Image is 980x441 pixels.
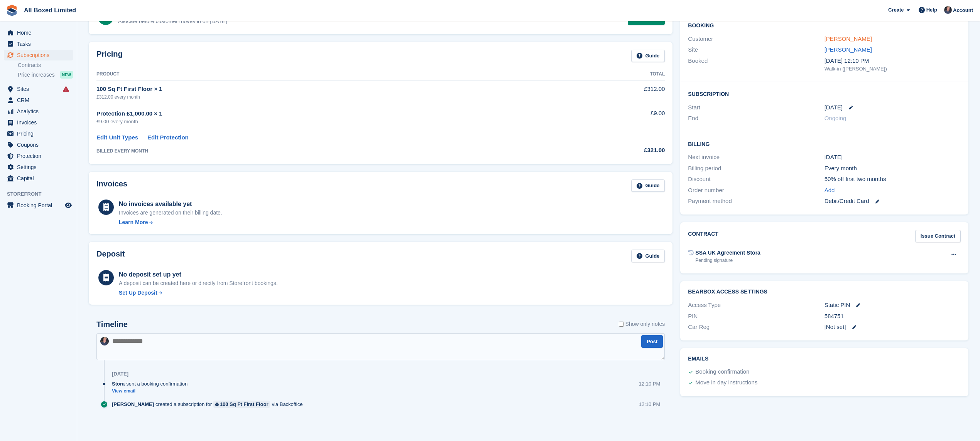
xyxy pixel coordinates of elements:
h2: Deposit [96,250,125,262]
span: Account [953,7,973,14]
h2: Pricing [96,50,123,62]
h2: Subscription [688,90,961,97]
div: Learn More [119,218,148,226]
div: 50% off first two months [825,175,961,184]
div: sent a booking confirmation [112,380,191,387]
div: 12:10 PM [639,401,661,408]
div: Every month [825,164,961,173]
div: Move in day instructions [695,378,757,387]
div: Set Up Deposit [119,289,157,297]
div: Start [688,103,824,112]
div: Pending signature [695,257,760,264]
th: Product [96,68,560,80]
h2: BearBox Access Settings [688,289,961,295]
a: menu [4,200,73,211]
span: Protection [17,151,63,161]
div: Billing period [688,164,824,173]
a: menu [4,84,73,94]
a: [PERSON_NAME] [825,46,872,53]
h2: Booking [688,23,961,29]
div: NEW [60,71,73,79]
div: Access Type [688,301,824,310]
span: Settings [17,162,63,173]
div: Walk-in ([PERSON_NAME]) [825,65,961,73]
div: Booked [688,57,824,73]
a: Guide [631,250,665,262]
span: [PERSON_NAME] [112,401,154,408]
h2: Invoices [96,179,127,192]
div: 100 Sq Ft First Floor [220,401,269,408]
div: No deposit set up yet [119,270,278,279]
a: Edit Unit Types [96,133,138,142]
a: menu [4,117,73,128]
div: [DATE] [112,371,128,377]
div: [DATE] [825,153,961,162]
span: Sites [17,84,63,94]
a: Add [825,186,835,195]
td: £312.00 [560,80,665,105]
span: Invoices [17,117,63,128]
div: £312.00 every month [96,94,560,101]
h2: Emails [688,356,961,362]
h2: Billing [688,140,961,148]
a: menu [4,39,73,49]
div: 584751 [825,312,961,321]
span: Tasks [17,39,63,49]
a: Guide [631,50,665,62]
span: Price increases [18,71,55,79]
span: Pricing [17,128,63,139]
span: CRM [17,95,63,106]
a: menu [4,139,73,150]
th: Total [560,68,665,80]
div: created a subscription for via Backoffice [112,401,306,408]
span: Capital [17,173,63,184]
span: Coupons [17,139,63,150]
a: menu [4,50,73,60]
div: [Not set] [825,323,961,332]
div: Discount [688,175,824,184]
div: Static PIN [825,301,961,310]
div: 12:10 PM [639,380,661,387]
a: Contracts [18,62,73,69]
a: Preview store [64,201,73,210]
div: Car Reg [688,323,824,332]
time: 2025-09-13 00:00:00 UTC [825,103,843,112]
span: Analytics [17,106,63,117]
span: Home [17,27,63,38]
div: No invoices available yet [119,200,222,209]
td: £9.00 [560,105,665,130]
div: Invoices are generated on their billing date. [119,209,222,217]
a: menu [4,95,73,106]
label: Show only notes [619,320,665,328]
h2: Timeline [96,320,128,329]
a: Issue Contract [915,230,961,243]
i: Smart entry sync failures have occurred [63,86,69,92]
a: Set Up Deposit [119,289,278,297]
a: Learn More [119,218,222,226]
div: Protection £1,000.00 × 1 [96,109,560,118]
img: Dan Goss [100,337,109,345]
span: Stora [112,380,125,387]
div: Debit/Credit Card [825,197,961,206]
a: menu [4,173,73,184]
a: menu [4,162,73,173]
img: Dan Goss [944,6,952,14]
div: Payment method [688,197,824,206]
div: Order number [688,186,824,195]
span: Help [926,6,937,14]
span: Subscriptions [17,50,63,60]
div: £321.00 [560,146,665,155]
div: Allocate before customer moves in on [DATE] [118,17,227,25]
a: Price increases NEW [18,70,73,79]
a: menu [4,151,73,161]
button: Post [641,335,663,348]
span: Storefront [7,190,77,198]
a: menu [4,27,73,38]
a: All Boxed Limited [21,4,79,17]
a: Edit Protection [147,133,189,142]
span: Ongoing [825,115,847,121]
a: 100 Sq Ft First Floor [213,401,270,408]
a: Guide [631,179,665,192]
span: Create [888,6,904,14]
span: Booking Portal [17,200,63,211]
